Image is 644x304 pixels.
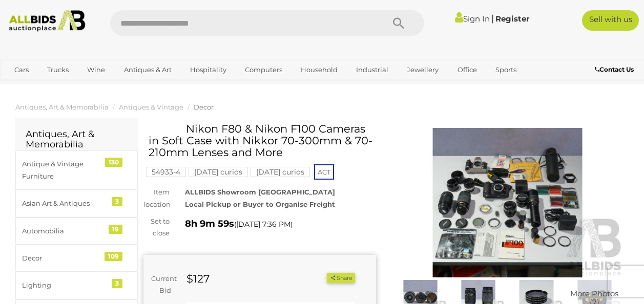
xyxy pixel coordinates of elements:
a: Wine [80,61,112,78]
a: Decor 109 [15,245,138,272]
div: 3 [112,197,122,206]
a: Industrial [349,61,395,78]
div: Asian Art & Antiques [22,198,107,209]
a: 54933-4 [146,168,186,176]
b: Contact Us [595,66,634,73]
button: Search [373,10,424,36]
button: Share [327,273,355,284]
div: 19 [109,225,122,234]
mark: [DATE] curios [189,167,248,177]
div: Item location [136,186,177,210]
strong: ALLBIDS Showroom [GEOGRAPHIC_DATA] [185,188,335,196]
a: Computers [238,61,289,78]
div: Antique & Vintage Furniture [22,158,107,182]
a: Register [495,14,529,24]
a: Sign In [455,14,490,24]
img: Allbids.com.au [5,10,90,32]
div: 109 [105,252,122,261]
a: Antiques & Art [117,61,178,78]
a: Office [451,61,484,78]
strong: Local Pickup or Buyer to Organise Freight [185,200,335,208]
a: Antique & Vintage Furniture 130 [15,150,138,190]
mark: 54933-4 [146,167,186,177]
h1: Nikon F80 & Nikon F100 Cameras in Soft Case with Nikkor 70-300mm & 70-210mm Lenses and More [149,123,373,158]
a: Hospitality [183,61,233,78]
mark: [DATE] curios [251,167,310,177]
a: Antiques & Vintage [119,103,183,111]
img: Nikon F80 & Nikon F100 Cameras in Soft Case with Nikkor 70-300mm & 70-210mm Lenses and More [391,128,624,277]
a: [DATE] curios [189,168,248,176]
a: Contact Us [595,64,636,75]
span: ACT [314,164,334,180]
span: | [491,13,494,24]
li: Watch this item [315,273,325,283]
a: Lighting 3 [15,272,138,299]
a: Trucks [40,61,75,78]
a: Sports [489,61,523,78]
div: Lighting [22,279,107,291]
a: Household [294,61,344,78]
a: Antiques, Art & Memorabilia [15,103,109,111]
div: Current Bid [143,273,179,297]
a: Jewellery [400,61,445,78]
strong: 8h 9m 59s [185,218,234,229]
span: ( ) [234,220,293,228]
a: Sell with us [582,10,639,31]
div: Automobilia [22,225,107,237]
div: Set to close [136,215,177,240]
a: Decor [194,103,214,111]
div: 130 [105,158,122,167]
h2: Antiques, Art & Memorabilia [26,129,128,150]
a: Automobilia 19 [15,218,138,245]
a: [GEOGRAPHIC_DATA] [8,78,94,95]
a: Cars [8,61,35,78]
div: Decor [22,252,107,264]
strong: $127 [186,272,210,285]
a: [DATE] curios [251,168,310,176]
a: Asian Art & Antiques 3 [15,190,138,217]
div: 3 [112,279,122,288]
span: [DATE] 7:36 PM [236,220,290,229]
